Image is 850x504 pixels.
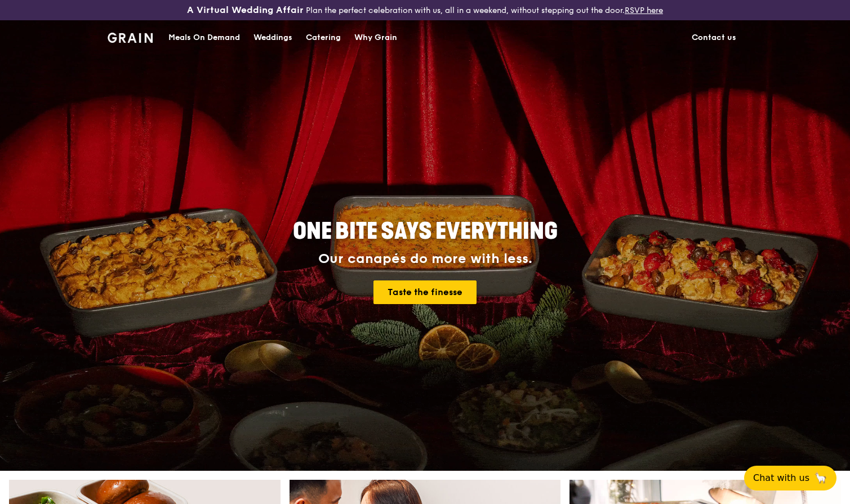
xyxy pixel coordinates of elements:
span: ONE BITE SAYS EVERYTHING [293,218,558,245]
a: Why Grain [348,21,404,55]
div: Our canapés do more with less. [222,251,628,267]
span: 🦙 [814,471,827,485]
h3: A Virtual Wedding Affair [187,5,304,16]
div: Meals On Demand [168,21,240,55]
button: Chat with us🦙 [744,466,836,490]
img: Grain [108,33,153,43]
a: RSVP here [625,6,663,15]
a: Weddings [247,21,299,55]
a: GrainGrain [108,20,153,53]
a: Catering [299,21,348,55]
a: Contact us [685,21,743,55]
div: Catering [306,21,341,55]
div: Plan the perfect celebration with us, all in a weekend, without stepping out the door. [142,5,709,16]
div: Weddings [253,21,292,55]
div: Why Grain [354,21,397,55]
a: Taste the finesse [373,280,477,304]
span: Chat with us [753,471,809,485]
